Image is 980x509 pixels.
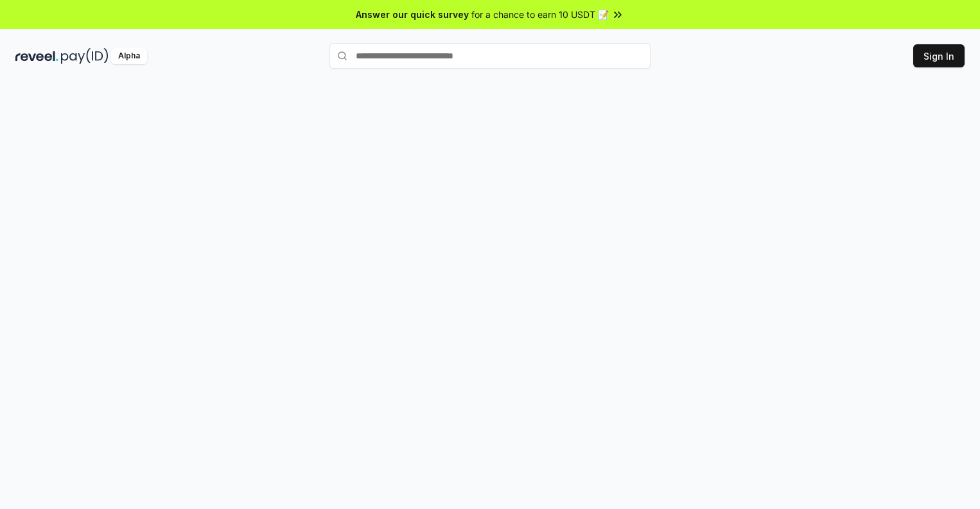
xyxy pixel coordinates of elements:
[913,44,965,67] button: Sign In
[61,48,109,64] img: pay_id
[471,8,609,21] span: for a chance to earn 10 USDT 📝
[15,48,58,64] img: reveel_dark
[356,8,469,21] span: Answer our quick survey
[111,48,147,64] div: Alpha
